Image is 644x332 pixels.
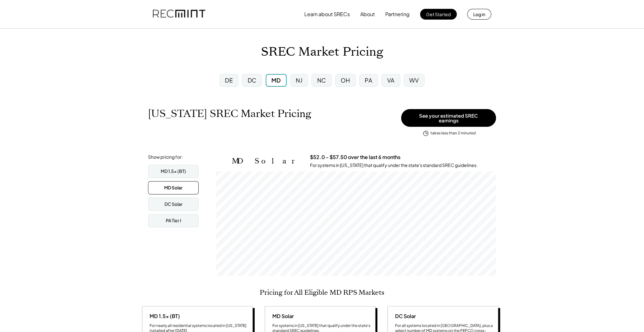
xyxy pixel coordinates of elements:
[247,76,256,84] div: DC
[310,162,478,169] div: For systems in [US_STATE] that qualify under the state's standard SREC guidelines.
[164,185,183,191] div: MD Solar
[161,168,186,175] div: MD 1.5x (BT)
[420,9,457,20] button: Get Started
[271,76,281,84] div: MD
[387,76,394,84] div: VA
[401,109,496,127] button: See your estimated SREC earnings
[270,313,294,320] div: MD Solar
[164,201,183,207] div: DC Solar
[317,76,326,84] div: NC
[232,157,300,166] h2: MD Solar
[304,8,350,21] button: Learn about SRECs
[467,9,491,20] button: Log in
[310,154,400,161] h3: $52.0 - $57.50 over the last 6 months
[409,76,419,84] div: WV
[393,313,416,320] div: DC Solar
[385,8,410,21] button: Partnering
[296,76,302,84] div: NJ
[360,8,375,21] button: About
[260,288,384,297] h2: Pricing for All Eligible MD RPS Markets
[148,108,311,120] h1: [US_STATE] SREC Market Pricing
[430,131,476,136] div: takes less than 2 minutes!
[147,313,180,320] div: MD 1.5x (BT)
[225,76,233,84] div: DE
[153,3,205,25] img: recmint-logotype%403x.png
[261,45,383,59] h1: SREC Market Pricing
[341,76,350,84] div: OH
[148,154,183,160] div: Show pricing for:
[166,218,181,224] div: PA Tier I
[365,76,372,84] div: PA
